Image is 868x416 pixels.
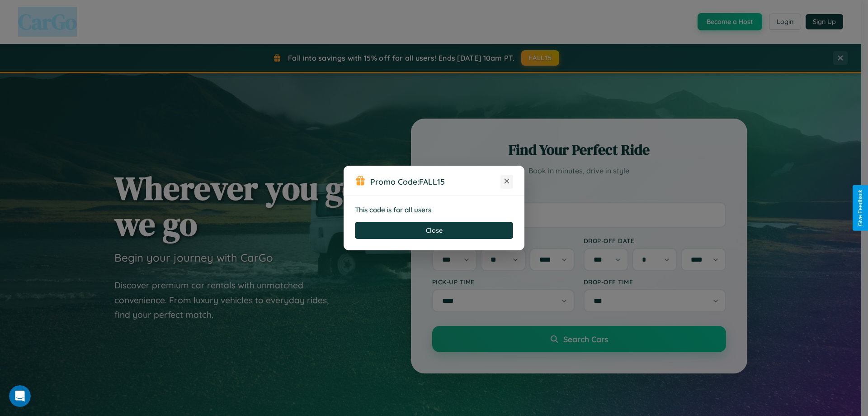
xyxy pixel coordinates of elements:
button: Close [355,222,513,239]
b: FALL15 [419,177,445,186]
h3: Promo Code: [370,177,500,186]
strong: This code is for all users [355,206,431,214]
iframe: Intercom live chat [9,385,31,407]
div: Give Feedback [857,190,863,226]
